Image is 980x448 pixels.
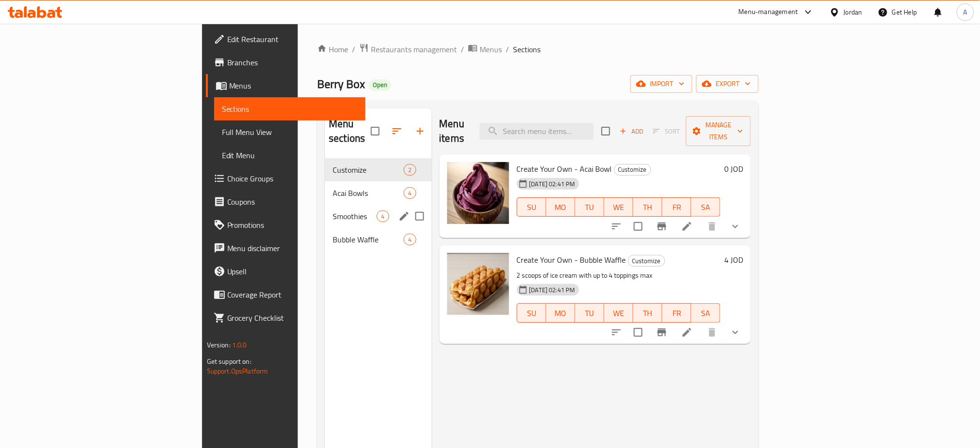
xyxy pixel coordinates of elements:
a: Promotions [206,213,366,237]
span: Acai Bowls [333,187,404,199]
span: Add [618,126,644,137]
div: Smoothies4edit [325,205,431,228]
button: Manage items [686,116,751,146]
span: SU [521,306,542,320]
button: export [696,75,759,93]
button: TH [633,197,662,217]
div: Acai Bowls4 [325,181,431,205]
div: items [404,164,416,176]
span: Customize [333,164,404,176]
span: Select section first [647,124,686,139]
a: Full Menu View [214,120,366,144]
div: Jordan [844,7,863,17]
span: FR [666,306,687,320]
button: Add section [409,119,432,143]
span: Sort sections [385,119,409,143]
span: Grocery Checklist [227,312,358,324]
span: SU [521,200,542,214]
img: Create Your Own - Bubble Waffle [447,253,509,315]
span: Open [369,81,391,89]
button: SU [517,303,546,323]
h6: 0 JOD [724,162,743,176]
span: Version: [207,339,231,351]
button: SA [691,197,720,217]
span: WE [608,200,629,214]
span: Create Your Own - Bubble Waffle [517,253,626,267]
button: MO [546,303,575,323]
span: Select section [596,121,616,141]
li: / [461,44,464,55]
li: / [506,44,509,55]
svg: Show Choices [730,221,741,232]
span: Coupons [227,196,358,208]
h6: 4 JOD [724,253,743,267]
button: edit [397,209,411,224]
h2: Menu items [439,117,468,146]
div: Customize [614,164,651,176]
a: Edit Restaurant [206,28,366,51]
a: Upsell [206,260,366,283]
span: Sections [513,44,541,55]
button: TU [575,303,604,323]
a: Coupons [206,190,366,213]
button: Branch-specific-item [650,215,673,238]
span: SA [695,306,717,320]
button: show more [724,321,747,344]
button: FR [662,197,691,217]
div: Open [369,79,391,91]
span: Upsell [227,266,358,277]
button: FR [662,303,691,323]
div: Smoothies [333,210,377,222]
span: Restaurants management [371,44,457,55]
div: items [404,234,416,245]
span: [DATE] 02:41 PM [526,179,579,189]
span: Branches [227,57,358,68]
span: Menus [229,80,358,91]
button: sort-choices [605,215,628,238]
span: FR [666,200,687,214]
span: 4 [404,189,415,198]
span: A [964,7,967,17]
nav: Menu sections [325,154,431,255]
button: TH [633,303,662,323]
button: WE [604,303,633,323]
span: TU [579,200,600,214]
div: Menu-management [739,6,798,18]
div: Customize [628,255,665,267]
span: Edit Restaurant [227,33,358,45]
a: Grocery Checklist [206,306,366,329]
a: Support.OpsPlatform [207,365,268,377]
img: Create Your Own - Acai Bowl [447,162,509,224]
div: Bubble Waffle [333,234,404,245]
span: Create Your Own - Acai Bowl [517,162,612,176]
input: search [480,123,594,140]
span: Coverage Report [227,289,358,300]
span: TU [579,306,600,320]
span: SA [695,200,717,214]
button: import [630,75,692,93]
span: Manage items [694,119,743,143]
span: Choice Groups [227,173,358,184]
span: Full Menu View [222,126,358,138]
span: [DATE] 02:41 PM [526,285,579,295]
a: Menu disclaimer [206,237,366,260]
div: items [404,187,416,199]
a: Menus [206,74,366,97]
a: Choice Groups [206,167,366,190]
span: WE [608,306,629,320]
button: MO [546,197,575,217]
span: Menus [480,44,502,55]
span: 4 [377,212,388,221]
span: Select to update [628,216,648,237]
nav: breadcrumb [317,43,759,56]
a: Edit Menu [214,144,366,167]
button: Branch-specific-item [650,321,673,344]
span: export [704,78,751,90]
span: Customize [614,164,651,175]
button: show more [724,215,747,238]
span: Customize [629,255,665,267]
span: Select all sections [365,121,385,141]
span: 4 [404,235,415,244]
span: Select to update [628,322,648,343]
